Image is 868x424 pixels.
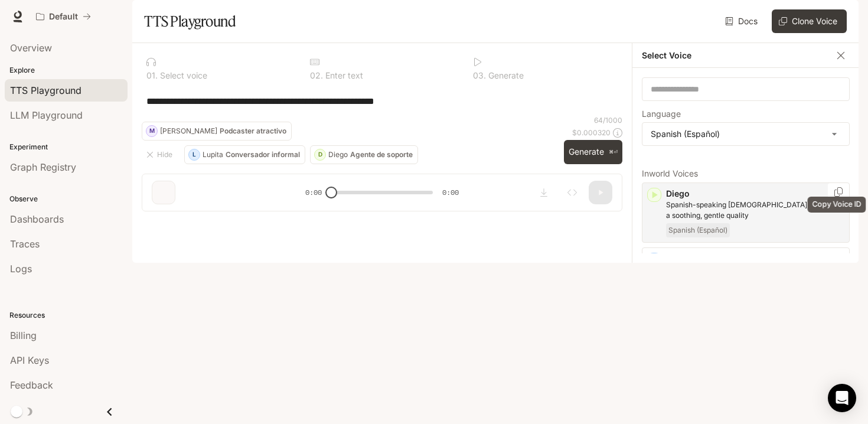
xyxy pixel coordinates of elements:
[564,140,622,164] button: Generate⌘⏎
[808,197,866,213] div: Copy Voice ID
[220,128,286,135] p: Podcaster atractivo
[828,384,856,412] div: Open Intercom Messenger
[473,71,486,80] p: 0 3 .
[189,145,200,164] div: L
[572,128,611,138] p: $ 0.000320
[142,145,180,164] button: Hide
[833,187,844,197] button: Copy Voice ID
[666,223,730,237] span: Spanish (Español)
[146,122,157,141] div: M
[323,71,363,80] p: Enter text
[31,5,96,28] button: All workspaces
[310,71,323,80] p: 0 2 .
[160,128,217,135] p: [PERSON_NAME]
[594,115,622,125] p: 64 / 1000
[203,151,223,158] p: Lupita
[350,151,413,158] p: Agente de soporte
[772,9,847,33] button: Clone Voice
[609,149,618,156] p: ⌘⏎
[642,169,850,178] p: Inworld Voices
[666,253,844,265] p: Lupita
[184,145,305,164] button: LLupitaConversador informal
[146,71,158,80] p: 0 1 .
[723,9,762,33] a: Docs
[49,12,78,22] p: Default
[310,145,418,164] button: DDiegoAgente de soporte
[642,123,849,145] div: Spanish (Español)
[642,110,681,118] p: Language
[142,122,292,141] button: M[PERSON_NAME]Podcaster atractivo
[158,71,207,80] p: Select voice
[486,71,524,80] p: Generate
[666,200,844,221] p: Spanish-speaking male voice with a soothing, gentle quality
[666,188,844,200] p: Diego
[328,151,348,158] p: Diego
[144,9,236,33] h1: TTS Playground
[315,145,325,164] div: D
[226,151,300,158] p: Conversador informal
